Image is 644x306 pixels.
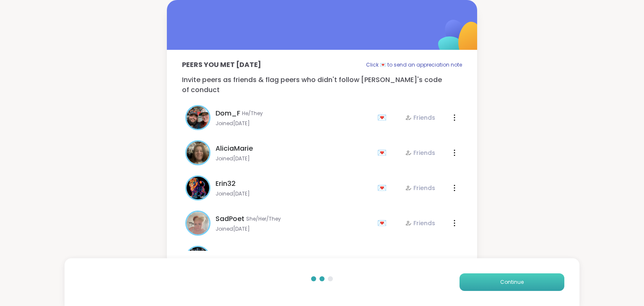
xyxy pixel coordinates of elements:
[182,60,261,70] p: Peers you met [DATE]
[216,249,265,259] span: mrsperozek43
[187,212,209,234] img: SadPoet
[246,216,281,222] span: She/Her/They
[187,177,209,199] img: Erin32
[377,146,390,159] div: 💌
[187,106,209,129] img: Dom_F
[405,149,435,157] div: Friends
[377,216,390,230] div: 💌
[216,108,240,118] span: Dom_F
[405,113,435,122] div: Friends
[182,75,462,95] p: Invite peers as friends & flag peers who didn't follow [PERSON_NAME]'s code of conduct
[216,179,236,189] span: Erin32
[405,219,435,227] div: Friends
[500,278,524,286] span: Continue
[187,141,209,164] img: AliciaMarie
[366,60,462,70] p: Click 💌 to send an appreciation note
[405,184,435,192] div: Friends
[377,111,390,124] div: 💌
[216,214,244,224] span: SadPoet
[216,155,372,162] span: Joined [DATE]
[187,247,209,270] img: mrsperozek43
[460,273,564,291] button: Continue
[216,190,372,197] span: Joined [DATE]
[242,110,263,117] span: He/They
[216,226,372,232] span: Joined [DATE]
[377,181,390,195] div: 💌
[216,120,372,127] span: Joined [DATE]
[216,144,253,154] span: AliciaMarie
